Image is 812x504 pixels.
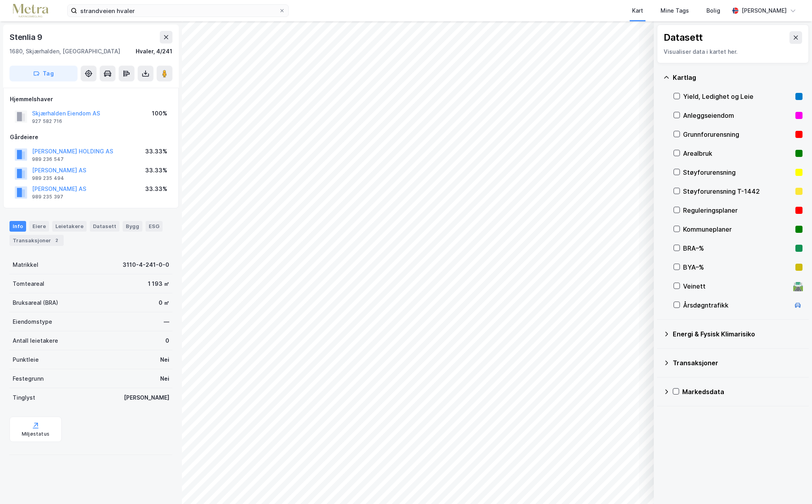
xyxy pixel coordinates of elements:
[683,111,792,120] div: Anleggseiendom
[159,298,169,308] div: 0 ㎡
[145,166,167,175] div: 33.33%
[124,393,169,402] div: [PERSON_NAME]
[10,94,172,104] div: Hjemmelshaver
[90,221,119,231] div: Datasett
[145,147,167,156] div: 33.33%
[793,281,803,291] div: 🛣️
[10,132,172,142] div: Gårdeiere
[664,47,802,57] div: Visualiser data i kartet her.
[13,298,58,308] div: Bruksareal (BRA)
[683,225,792,234] div: Kommuneplaner
[683,206,792,215] div: Reguleringsplaner
[32,156,64,162] div: 989 236 547
[165,336,169,345] div: 0
[146,221,163,231] div: ESG
[160,374,169,383] div: Nei
[683,130,792,139] div: Grunnforurensning
[152,109,167,118] div: 100%
[683,149,792,158] div: Arealbruk
[673,329,803,339] div: Energi & Fysisk Klimarisiko
[772,466,812,504] div: Kontrollprogram for chat
[742,6,787,15] div: [PERSON_NAME]
[32,194,63,200] div: 989 235 397
[123,221,142,231] div: Bygg
[160,355,169,364] div: Nei
[77,5,279,17] input: Søk på adresse, matrikkel, gårdeiere, leietakere eller personer
[145,184,167,194] div: 33.33%
[13,355,39,364] div: Punktleie
[9,66,78,81] button: Tag
[13,4,48,18] img: metra-logo.256734c3b2bbffee19d4.png
[13,374,44,383] div: Festegrunn
[13,393,35,402] div: Tinglyst
[9,47,120,56] div: 1680, Skjærhalden, [GEOGRAPHIC_DATA]
[673,358,803,368] div: Transaksjoner
[123,260,169,270] div: 3110-4-241-0-0
[661,6,689,15] div: Mine Tags
[683,244,792,253] div: BRA–%
[13,279,44,289] div: Tomteareal
[13,336,58,345] div: Antall leietakere
[32,175,64,181] div: 989 235 494
[706,6,720,15] div: Bolig
[683,281,790,291] div: Veinett
[682,387,803,396] div: Markedsdata
[9,235,64,246] div: Transaksjoner
[13,260,38,270] div: Matrikkel
[683,187,792,196] div: Støyforurensning T-1442
[52,221,87,231] div: Leietakere
[136,47,172,56] div: Hvaler, 4/241
[32,118,62,125] div: 927 582 716
[683,92,792,101] div: Yield, Ledighet og Leie
[664,31,703,44] div: Datasett
[164,317,169,327] div: —
[772,466,812,504] iframe: Chat Widget
[9,221,26,231] div: Info
[53,236,61,244] div: 2
[13,317,52,327] div: Eiendomstype
[683,262,792,272] div: BYA–%
[29,221,49,231] div: Eiere
[673,73,803,82] div: Kartlag
[683,168,792,177] div: Støyforurensning
[22,431,49,437] div: Miljøstatus
[148,279,169,289] div: 1 193 ㎡
[632,6,643,15] div: Kart
[9,31,44,43] div: Stenlia 9
[683,300,790,310] div: Årsdøgntrafikk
